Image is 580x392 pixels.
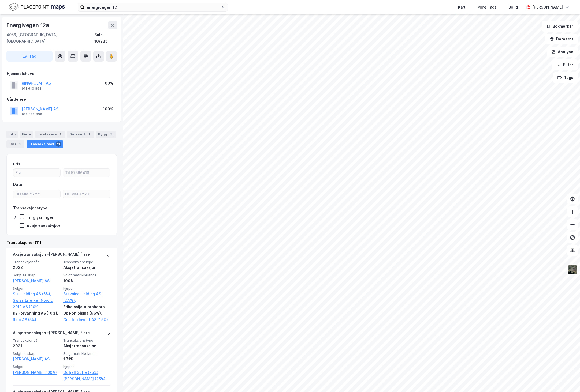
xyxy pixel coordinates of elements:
a: Gnisten Invest AS (1.5%) [63,316,110,323]
div: 2022 [13,264,60,271]
div: 4056, [GEOGRAPHIC_DATA], [GEOGRAPHIC_DATA] [6,32,94,44]
div: Hjemmelshaver [7,70,117,77]
div: Datasett [67,131,94,138]
div: 100% [103,106,113,112]
div: ESG [6,140,24,148]
div: Leietakere [35,131,65,138]
div: Aksjetransaksjon - [PERSON_NAME] flere [13,251,90,260]
a: Stevning Holding AS (2.5%), [63,291,110,304]
div: Aksjetransaksjon - [PERSON_NAME] flere [13,330,90,338]
button: Datasett [545,34,578,44]
button: Tags [553,72,578,83]
div: Pris [13,161,20,167]
div: Bolig [508,4,518,10]
span: Kjøper [63,286,110,291]
a: Odfjell Sofie (75%), [63,369,110,376]
div: 100% [103,80,113,86]
div: Mine Tags [477,4,497,10]
a: Røci AS (5%) [13,316,60,323]
div: Aksjetransaksjon [63,343,110,349]
iframe: Chat Widget [553,366,580,392]
div: K2 Forvaltning AS (10%), [13,310,60,316]
div: [PERSON_NAME] [532,4,563,10]
input: DD.MM.YYYY [63,190,110,198]
div: 911 610 868 [22,86,42,91]
div: 11 [56,141,61,147]
div: Transaksjonstype [13,205,47,211]
div: Eiere [20,131,33,138]
button: Analyse [547,47,578,57]
a: [PERSON_NAME] AS [13,357,50,361]
button: Tag [6,51,53,62]
span: Transaksjonsår [13,260,60,264]
div: 1 [86,132,92,137]
img: logo.f888ab2527a4732fd821a326f86c7f29.svg [9,2,65,12]
div: Dato [13,181,22,188]
a: [PERSON_NAME] AS [13,278,50,283]
a: [PERSON_NAME] (100%) [13,369,60,376]
span: Solgt selskap [13,351,60,356]
div: Erikoissijoitusrahasto Ub Pohjoisma (96%), [63,304,110,316]
input: Fra [13,169,60,177]
button: Bokmerker [542,21,578,32]
span: Selger [13,286,60,291]
a: Siai Holding AS (5%), [13,291,60,297]
div: 2 [58,132,63,137]
input: DD.MM.YYYY [13,190,60,198]
div: Chatt-widget [553,366,580,392]
div: Sola, 10/235 [94,32,117,44]
input: Søk på adresse, matrikkel, gårdeiere, leietakere eller personer [84,3,221,11]
span: Transaksjonstype [63,260,110,264]
span: Transaksjonstype [63,338,110,343]
span: Solgt matrikkelandel [63,351,110,356]
span: Solgt selskap [13,273,60,277]
a: Swiss Life Ref Nordic 2018 AS (80%), [13,297,60,310]
div: 1.71% [63,356,110,362]
span: Solgt matrikkelandel [63,273,110,277]
div: 921 532 369 [22,112,42,116]
div: Gårdeiere [7,96,117,103]
img: 9k= [567,265,578,275]
div: Transaksjoner [27,140,63,148]
div: Aksjetransaksjon [27,223,60,228]
span: Kjøper [63,364,110,369]
div: Kart [458,4,466,10]
a: [PERSON_NAME] (25%) [63,376,110,382]
div: Transaksjoner (11) [6,239,117,246]
div: 2021 [13,343,60,349]
div: Info [6,131,18,138]
div: Bygg [96,131,116,138]
div: Aksjetransaksjon [63,264,110,271]
span: Transaksjonsår [13,338,60,343]
div: 100% [63,278,110,284]
div: 3 [17,141,22,147]
div: Energivegen 12a [6,21,50,29]
span: Selger [13,364,60,369]
button: Filter [552,59,578,70]
div: Tinglysninger [27,215,54,220]
input: Til 57566418 [63,169,110,177]
div: 2 [108,132,114,137]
